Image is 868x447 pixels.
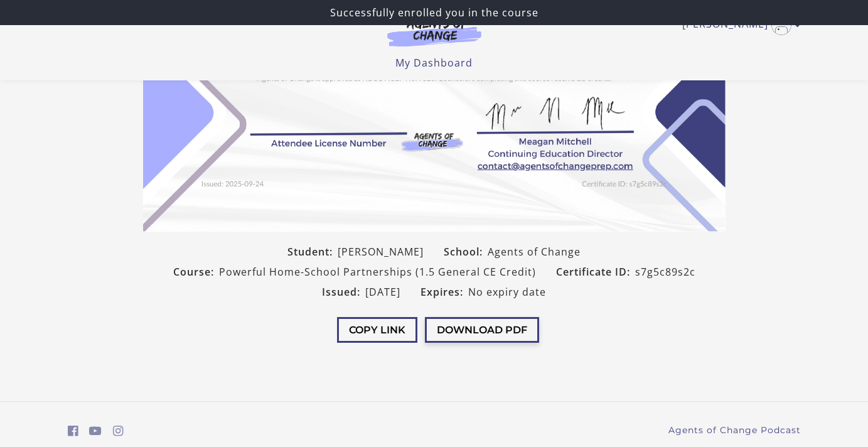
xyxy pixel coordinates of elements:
a: https://www.youtube.com/c/AgentsofChangeTestPrepbyMeaganMitchell (Open in a new window) [89,422,102,440]
span: Student: [287,244,338,259]
span: Issued: [322,284,365,299]
span: School: [444,244,488,259]
span: Agents of Change [488,244,581,259]
span: No expiry date [468,284,546,299]
img: Agents of Change Logo [374,18,495,46]
p: Successfully enrolled you in the course [5,5,863,20]
span: Certificate ID: [556,264,635,279]
span: Expires: [421,284,468,299]
a: https://www.facebook.com/groups/aswbtestprep (Open in a new window) [68,422,78,440]
span: Powerful Home-School Partnerships (1.5 General CE Credit) [219,264,536,279]
span: s7g5c89s2c [635,264,695,279]
i: https://www.facebook.com/groups/aswbtestprep (Open in a new window) [68,425,78,437]
a: My Dashboard [395,56,473,70]
span: [PERSON_NAME] [338,244,424,259]
i: https://www.instagram.com/agentsofchangeprep/ (Open in a new window) [113,425,124,437]
a: Agents of Change Podcast [668,424,801,437]
span: Course: [173,264,219,279]
button: Copy Link [337,317,417,343]
i: https://www.youtube.com/c/AgentsofChangeTestPrepbyMeaganMitchell (Open in a new window) [89,425,102,437]
button: Download PDF [425,317,539,343]
a: https://www.instagram.com/agentsofchangeprep/ (Open in a new window) [113,422,124,440]
span: [DATE] [365,284,400,299]
a: Toggle menu [682,15,795,35]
